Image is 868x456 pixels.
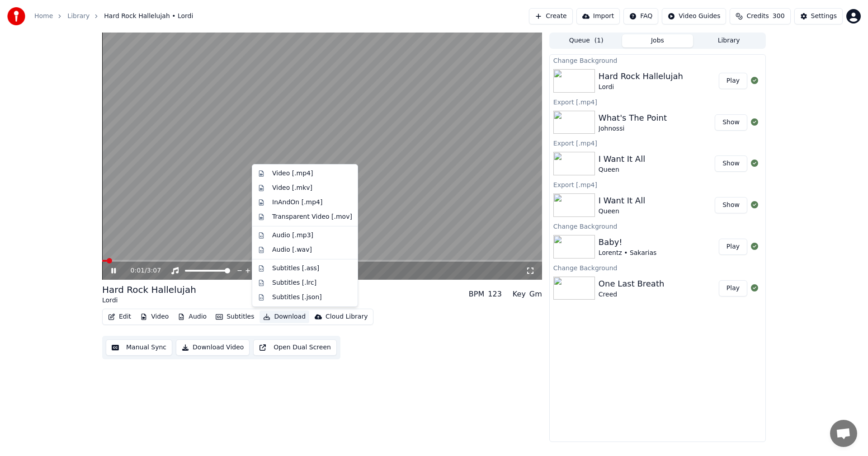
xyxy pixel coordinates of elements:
[830,420,857,447] a: Öppna chatt
[253,339,337,356] button: Open Dual Screen
[662,8,726,24] button: Video Guides
[550,96,765,107] div: Export [.mp4]
[174,310,210,323] button: Audio
[715,197,747,213] button: Show
[719,239,747,255] button: Play
[104,310,135,323] button: Edit
[622,34,693,47] button: Jobs
[102,283,196,296] div: Hard Rock Hallelujah
[67,12,90,21] a: Library
[550,179,765,190] div: Export [.mp4]
[576,8,620,24] button: Import
[599,249,656,258] div: Lorentz • Sakarias
[599,124,667,133] div: Johnossi
[599,277,665,290] div: One Last Breath
[137,310,172,323] button: Video
[599,207,645,216] div: Queen
[272,264,319,273] div: Subtitles [.ass]
[325,312,368,321] div: Cloud Library
[513,289,526,300] div: Key
[719,73,747,89] button: Play
[730,8,790,24] button: Credits300
[259,310,309,323] button: Download
[551,34,622,47] button: Queue
[34,12,53,21] a: Home
[599,153,645,165] div: I Want It All
[212,310,258,323] button: Subtitles
[131,266,152,275] div: /
[272,169,313,178] div: Video [.mp4]
[550,262,765,273] div: Change Background
[550,137,765,148] div: Export [.mp4]
[746,12,769,21] span: Credits
[7,7,25,25] img: youka
[715,114,747,131] button: Show
[811,12,837,21] div: Settings
[272,278,316,287] div: Subtitles [.lrc]
[34,12,193,21] nav: breadcrumb
[272,231,313,240] div: Audio [.mp3]
[104,12,193,21] span: Hard Rock Hallelujah • Lordi
[147,266,161,275] span: 3:07
[693,34,764,47] button: Library
[131,266,145,275] span: 0:01
[488,289,502,300] div: 123
[529,8,573,24] button: Create
[715,155,747,172] button: Show
[794,8,843,24] button: Settings
[102,296,196,305] div: Lordi
[599,112,667,124] div: What's The Point
[594,36,604,45] span: ( 1 )
[106,339,172,356] button: Manual Sync
[176,339,250,356] button: Download Video
[272,293,322,302] div: Subtitles [.json]
[272,183,312,193] div: Video [.mkv]
[550,55,765,66] div: Change Background
[599,194,645,207] div: I Want It All
[623,8,658,24] button: FAQ
[272,198,323,207] div: InAndOn [.mp4]
[469,289,484,300] div: BPM
[599,83,683,92] div: Lordi
[550,221,765,231] div: Change Background
[599,70,683,83] div: Hard Rock Hallelujah
[599,236,656,249] div: Baby!
[599,290,665,299] div: Creed
[272,245,312,254] div: Audio [.wav]
[529,289,542,300] div: Gm
[272,212,352,221] div: Transparent Video [.mov]
[773,12,785,21] span: 300
[599,165,645,174] div: Queen
[719,280,747,296] button: Play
